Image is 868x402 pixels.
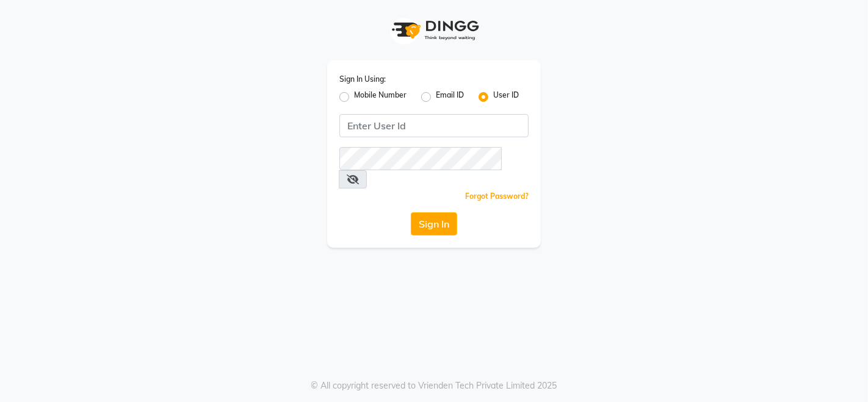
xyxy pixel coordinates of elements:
[339,114,529,137] input: Username
[411,212,457,235] button: Sign In
[465,192,529,201] a: Forgot Password?
[436,90,464,104] label: Email ID
[493,90,519,104] label: User ID
[339,147,502,170] input: Username
[385,12,483,48] img: logo1.svg
[339,74,386,85] label: Sign In Using:
[354,90,407,104] label: Mobile Number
